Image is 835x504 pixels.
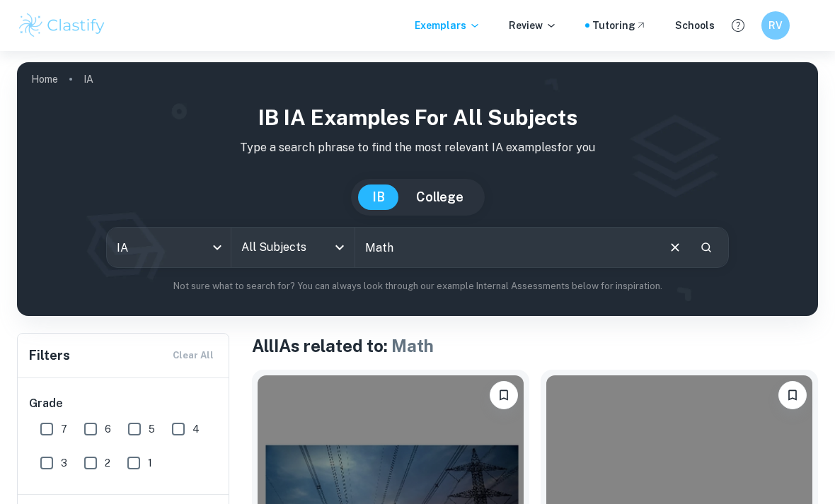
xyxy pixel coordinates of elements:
[592,18,647,33] a: Tutoring
[28,279,807,293] p: Not sure what to search for? You can always look through our example Internal Assessments below f...
[107,228,231,267] div: IA
[415,18,480,33] p: Exemplars
[105,455,110,471] span: 2
[148,455,152,471] span: 1
[149,421,155,437] span: 5
[28,102,807,134] h1: IB IA examples for all subjects
[768,18,784,33] h6: RV
[726,13,750,37] button: Help and Feedback
[355,228,656,267] input: E.g. player arrangements, enthalpy of combustion, analysis of a big city...
[662,234,689,261] button: Clear
[509,18,557,33] p: Review
[31,69,58,89] a: Home
[358,184,399,210] button: IB
[675,18,715,33] a: Schools
[105,421,111,437] span: 6
[83,71,93,87] p: IA
[490,381,518,409] button: Bookmark
[391,336,434,356] span: Math
[402,184,478,210] button: College
[17,62,818,316] img: profile cover
[778,381,807,409] button: Bookmark
[28,139,807,156] p: Type a search phrase to find the most relevant IA examples for you
[192,421,200,437] span: 4
[61,421,67,437] span: 7
[17,11,107,40] img: Clastify logo
[252,333,818,358] h1: All IAs related to:
[29,346,70,365] h6: Filters
[330,238,350,257] button: Open
[61,455,67,471] span: 3
[761,11,790,40] button: RV
[29,395,219,412] h6: Grade
[694,235,718,259] button: Search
